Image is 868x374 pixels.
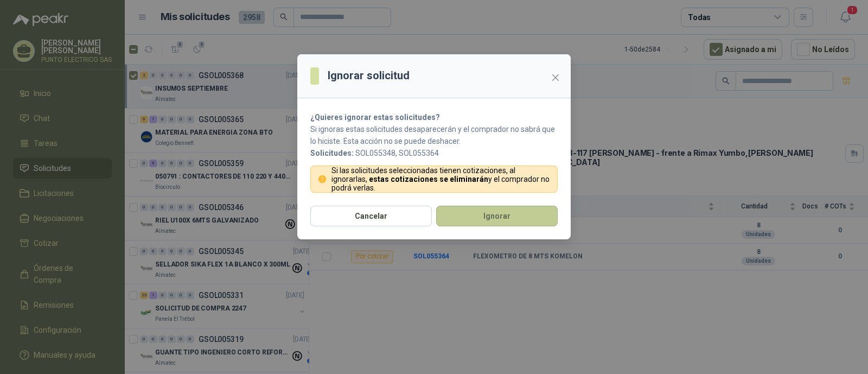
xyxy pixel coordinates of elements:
h3: Ignorar solicitud [328,67,410,84]
strong: estas cotizaciones se eliminarán [369,175,488,183]
p: Si las solicitudes seleccionadas tienen cotizaciones, al ignorarlas, y el comprador no podrá verlas. [331,166,551,192]
button: Ignorar [436,206,558,226]
span: close [551,73,560,82]
button: Close [547,69,564,86]
b: Solicitudes: [310,149,354,157]
p: SOL055348, SOL055364 [310,147,558,159]
p: Si ignoras estas solicitudes desaparecerán y el comprador no sabrá que lo hiciste. Esta acción no... [310,123,558,147]
button: Cancelar [310,206,432,226]
strong: ¿Quieres ignorar estas solicitudes? [310,113,440,122]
